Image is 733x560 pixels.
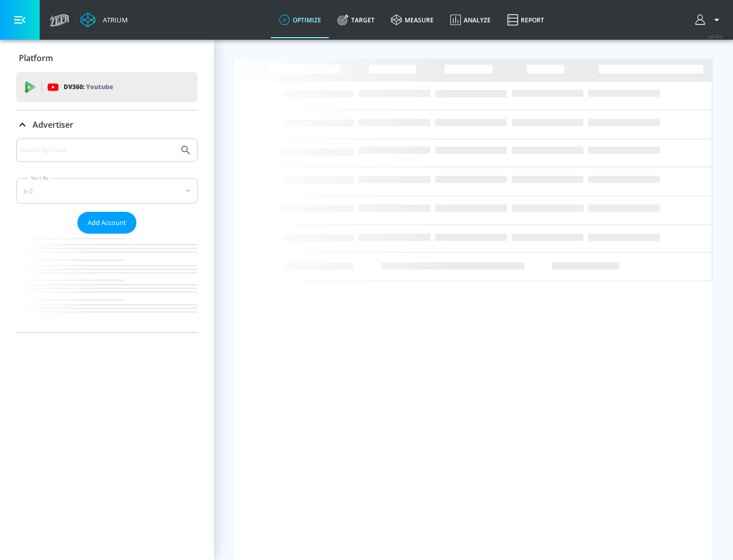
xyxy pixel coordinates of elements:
[16,44,198,72] div: Platform
[329,2,383,38] a: Target
[99,15,128,24] div: Atrium
[77,212,136,234] button: Add Account
[499,2,552,38] a: Report
[16,138,198,332] div: Advertiser
[64,81,113,93] p: DV360:
[16,234,198,332] nav: list of Advertiser
[86,81,113,92] p: Youtube
[383,2,442,38] a: measure
[271,2,329,38] a: optimize
[709,34,723,39] span: v 4.24.0
[16,72,198,102] div: DV360: Youtube
[16,110,198,139] div: Advertiser
[29,175,51,181] label: Sort By
[16,178,198,204] div: A-Z
[19,52,53,64] p: Platform
[442,2,499,38] a: Analyze
[33,119,73,130] p: Advertiser
[88,217,126,229] span: Add Account
[80,12,128,27] a: Atrium
[20,144,175,157] input: Search by name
